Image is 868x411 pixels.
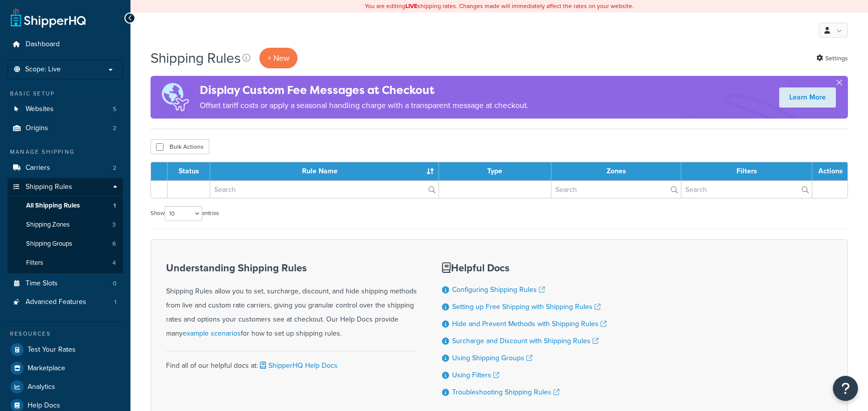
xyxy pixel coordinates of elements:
span: 3 [112,221,116,229]
div: Basic Setup [8,89,123,98]
span: Scope: Live [25,65,61,74]
li: Advanced Features [8,293,123,312]
select: Showentries [165,206,202,221]
li: Time Slots [8,274,123,293]
span: 1 [113,201,116,210]
a: Test Your Rates [8,341,123,359]
h4: Display Custom Fee Messages at Checkout [200,82,529,98]
th: Status [168,162,210,180]
li: Carriers [8,159,123,177]
b: LIVE [405,2,417,11]
span: 4 [112,259,116,267]
li: Origins [8,119,123,138]
span: Analytics [28,383,55,391]
a: Filters 4 [8,254,123,272]
li: Shipping Groups [8,235,123,253]
a: Advanced Features 1 [8,293,123,312]
a: Marketplace [8,359,123,377]
div: Resources [8,330,123,338]
span: Dashboard [26,40,60,49]
li: All Shipping Rules [8,196,123,215]
span: 0 [113,279,116,288]
button: Bulk Actions [151,139,209,154]
li: Shipping Zones [8,216,123,234]
a: Learn More [779,87,836,108]
span: 6 [112,240,116,248]
h1: Shipping Rules [151,48,241,68]
span: Origins [26,124,48,133]
div: Shipping Rules allow you to set, surcharge, discount, and hide shipping methods from live and cus... [166,262,417,341]
a: All Shipping Rules 1 [8,196,123,215]
span: 5 [113,105,116,114]
label: Show entries [151,206,219,221]
span: 1 [114,298,116,306]
a: Setting up Free Shipping with Shipping Rules [452,301,601,312]
span: Help Docs [28,401,60,410]
a: Configuring Shipping Rules [452,284,545,295]
th: Filters [681,162,812,180]
span: 2 [113,124,116,133]
span: Websites [26,105,54,114]
span: All Shipping Rules [26,201,80,210]
li: Filters [8,254,123,272]
img: duties-banner-06bc72dcb5fe05cb3f9472aba00be2ae8eb53ab6f0d8bb03d382ba314ac3c341.png [151,76,200,119]
div: Find all of our helpful docs at: [166,351,417,373]
li: Websites [8,100,123,119]
span: Shipping Zones [26,221,70,229]
p: + New [259,48,298,68]
span: Filters [26,259,43,267]
a: Shipping Groups 6 [8,235,123,253]
span: Advanced Features [26,298,86,306]
a: ShipperHQ Home [11,8,86,28]
a: Settings [816,51,848,65]
a: Websites 5 [8,100,123,119]
h3: Helpful Docs [442,262,607,273]
a: Carriers 2 [8,159,123,177]
a: Analytics [8,378,123,396]
div: Manage Shipping [8,148,123,156]
input: Search [551,181,681,198]
a: Surcharge and Discount with Shipping Rules [452,336,599,346]
span: 2 [113,164,116,172]
span: Shipping Rules [26,183,72,191]
a: Shipping Rules [8,178,123,196]
span: Shipping Groups [26,240,72,248]
p: Offset tariff costs or apply a seasonal handling charge with a transparent message at checkout. [200,98,529,113]
a: Origins 2 [8,119,123,138]
h3: Understanding Shipping Rules [166,262,417,273]
button: Open Resource Center [833,376,858,401]
a: Using Shipping Groups [452,353,532,363]
input: Search [210,181,439,198]
a: Time Slots 0 [8,274,123,293]
span: Test Your Rates [28,346,76,354]
a: ShipperHQ Help Docs [258,360,338,371]
li: Shipping Rules [8,178,123,273]
a: Using Filters [452,370,499,380]
span: Carriers [26,164,50,172]
input: Search [681,181,812,198]
span: Marketplace [28,364,65,373]
a: Dashboard [8,35,123,54]
span: Time Slots [26,279,58,288]
a: example scenarios [183,328,241,339]
th: Actions [812,162,847,180]
a: Shipping Zones 3 [8,216,123,234]
th: Zones [551,162,681,180]
a: Hide and Prevent Methods with Shipping Rules [452,319,607,329]
th: Rule Name [210,162,439,180]
th: Type [439,162,552,180]
a: Troubleshooting Shipping Rules [452,387,559,397]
